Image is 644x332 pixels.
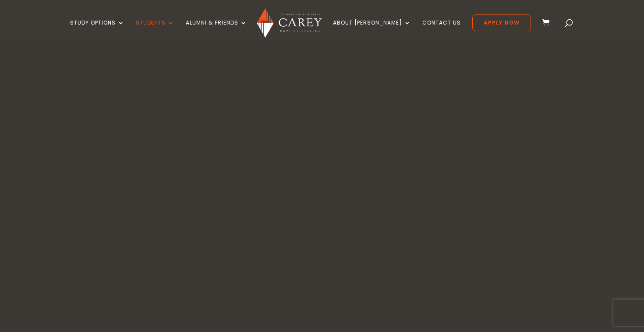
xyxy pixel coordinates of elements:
[472,14,531,31] a: Apply Now
[70,20,124,40] a: Study Options
[422,20,461,40] a: Contact Us
[136,20,174,40] a: Students
[257,8,321,38] img: Carey Baptist College
[333,20,411,40] a: About [PERSON_NAME]
[186,20,247,40] a: Alumni & Friends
